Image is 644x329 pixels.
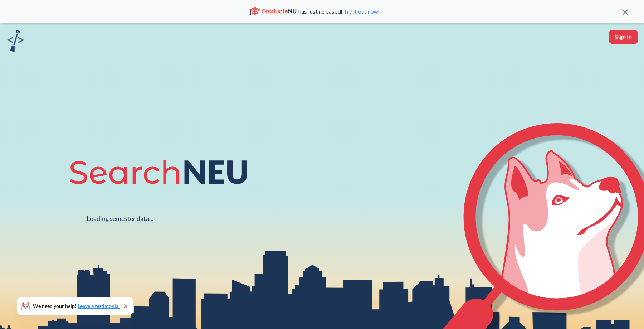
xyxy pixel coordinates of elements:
div: Loading semester data... [87,214,153,223]
button: Sign In [609,30,638,44]
a: Try it out now! [342,8,379,15]
img: sandbox logo [7,30,24,52]
span: has just released! [298,8,379,15]
a: sandbox logo [7,30,24,54]
span: We need your help! [33,304,120,309]
a: Leave a testimonial [78,303,120,309]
